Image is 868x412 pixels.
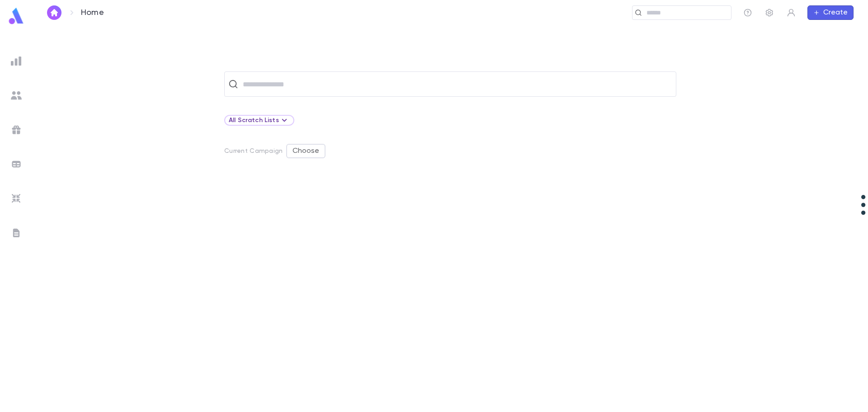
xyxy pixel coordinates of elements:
img: imports_grey.530a8a0e642e233f2baf0ef88e8c9fcb.svg [11,193,22,204]
img: logo [7,7,25,25]
p: Home [81,8,104,18]
img: students_grey.60c7aba0da46da39d6d829b817ac14fc.svg [11,90,22,101]
img: batches_grey.339ca447c9d9533ef1741baa751efc33.svg [11,159,22,170]
div: All Scratch Lists [229,115,290,126]
button: Choose [286,144,325,158]
div: All Scratch Lists [224,115,294,126]
p: Current Campaign [224,147,283,155]
img: letters_grey.7941b92b52307dd3b8a917253454ce1c.svg [11,227,22,238]
img: home_white.a664292cf8c1dea59945f0da9f25487c.svg [49,9,60,16]
img: reports_grey.c525e4749d1bce6a11f5fe2a8de1b229.svg [11,56,22,66]
img: campaigns_grey.99e729a5f7ee94e3726e6486bddda8f1.svg [11,124,22,135]
button: Create [807,5,854,20]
